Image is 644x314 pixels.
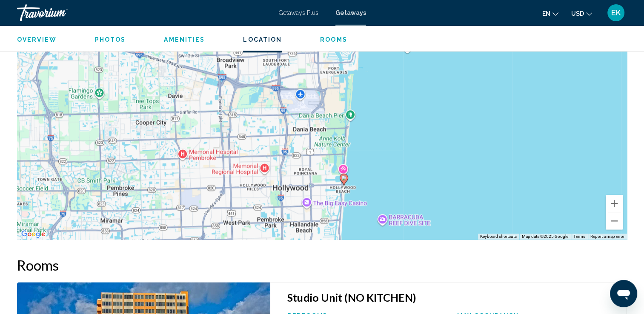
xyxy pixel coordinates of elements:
span: Rooms [320,36,347,43]
span: Overview [17,36,57,43]
span: Amenities [164,36,205,43]
button: Change language [542,7,558,20]
a: Getaways Plus [278,9,318,16]
button: Amenities [164,36,205,43]
img: Google [19,228,47,240]
a: Open this area in Google Maps (opens a new window) [19,228,47,240]
span: Location [243,36,282,43]
h2: Rooms [17,257,627,274]
h3: Studio Unit (NO KITCHEN) [287,291,618,304]
button: Overview [17,36,57,43]
iframe: Button to launch messaging window [610,280,637,307]
span: Map data ©2025 Google [522,234,568,239]
button: Change currency [571,7,592,20]
button: Keyboard shortcuts [480,234,517,240]
button: User Menu [605,4,627,22]
button: Photos [95,36,126,43]
button: Location [243,36,282,43]
a: Travorium [17,4,270,21]
a: Terms [573,234,585,239]
span: USD [571,10,584,17]
button: Zoom out [606,212,623,229]
span: Photos [95,36,126,43]
button: Rooms [320,36,347,43]
span: en [542,10,550,17]
span: EK [611,9,621,17]
button: Zoom in [606,195,623,212]
a: Report a map error [590,234,624,239]
a: Getaways [335,9,366,16]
